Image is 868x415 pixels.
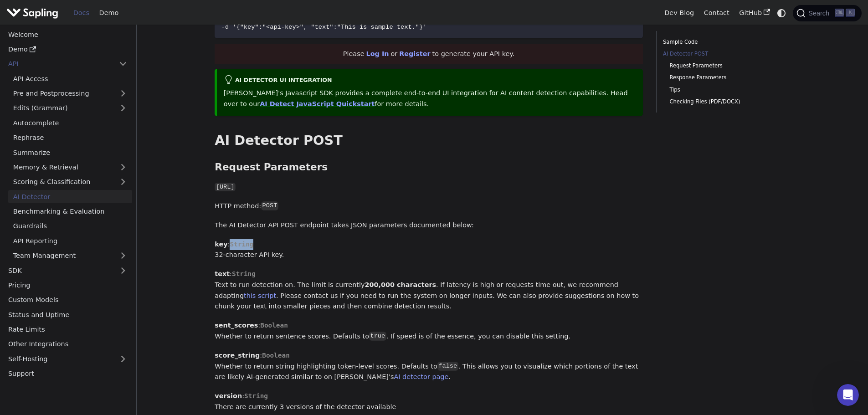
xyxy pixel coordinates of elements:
a: Summarize [8,146,132,159]
div: AI Detector UI integration [224,75,637,86]
a: Docs [68,6,94,20]
a: API Reporting [8,234,132,247]
a: Autocomplete [8,116,132,129]
code: false [437,362,458,371]
a: Rephrase [8,131,132,144]
a: Custom Models [3,293,132,307]
strong: score_string [215,352,260,359]
button: Collapse sidebar category 'API' [114,57,132,71]
kbd: K [846,9,855,17]
a: Self-Hosting [3,352,132,365]
a: Welcome [3,28,132,41]
span: String [232,270,256,277]
a: AI Detect JavaScript Quickstart [260,100,375,108]
a: API [3,57,114,71]
span: String [244,392,268,400]
a: AI detector page [394,373,448,380]
span: Boolean [260,322,288,329]
iframe: Intercom live chat [837,384,859,406]
p: : Whether to return string highlighting token-level scores. Defaults to . This allows you to visu... [215,350,643,383]
p: : Text to run detection on. The limit is currently . If latency is high or requests time out, we ... [215,269,643,312]
a: Rate Limits [3,323,132,336]
button: Search (Ctrl+K) [793,5,861,21]
strong: version [215,392,242,400]
span: Boolean [262,352,290,359]
strong: key [215,241,227,248]
a: Guardrails [8,220,132,233]
a: Support [3,367,132,380]
a: Team Management [8,249,132,262]
p: The AI Detector API POST endpoint takes JSON parameters documented below: [215,220,643,231]
a: AI Detector POST [663,50,786,58]
p: HTTP method: [215,201,643,212]
a: Other Integrations [3,338,132,351]
strong: text [215,270,230,277]
a: Demo [3,43,132,56]
a: GitHub [734,6,775,20]
a: this script [244,292,276,299]
a: Demo [94,6,123,20]
a: Benchmarking & Evaluation [8,205,132,218]
a: Edits (Grammar) [8,102,132,115]
p: : 32-character API key. [215,239,643,261]
a: AI Detector [8,190,132,203]
a: Dev Blog [659,6,699,20]
a: API Access [8,72,132,85]
span: String [230,241,253,248]
p: : Whether to return sentence scores. Defaults to . If speed is of the essence, you can disable th... [215,320,643,342]
span: -d '{"key":"<api-key>", "text":"This is sample text."}' [221,24,427,31]
a: Sample Code [663,38,786,46]
a: Log In [366,50,389,57]
a: Pre and Postprocessing [8,87,132,100]
div: Please or to generate your API key. [215,44,643,64]
a: Pricing [3,279,132,292]
a: SDK [3,264,114,277]
a: Sapling.ai [6,6,62,20]
a: Register [399,50,430,57]
button: Switch between dark and light mode (currently system mode) [775,6,788,20]
strong: 200,000 characters [365,281,436,288]
code: [URL] [215,183,236,192]
strong: sent_scores [215,322,258,329]
a: Status and Uptime [3,308,132,321]
a: Tips [669,86,783,94]
img: Sapling.ai [6,6,58,20]
a: Checking Files (PDF/DOCX) [669,97,783,106]
a: Response Parameters [669,73,783,82]
p: [PERSON_NAME]'s Javascript SDK provides a complete end-to-end UI integration for AI content detec... [224,88,637,110]
code: POST [261,201,278,210]
button: Expand sidebar category 'SDK' [114,264,132,277]
h2: AI Detector POST [215,133,643,149]
code: true [369,332,386,341]
h3: Request Parameters [215,161,643,174]
a: Request Parameters [669,61,783,70]
p: : There are currently 3 versions of the detector available [215,391,643,413]
a: Memory & Retrieval [8,161,132,174]
a: Contact [699,6,734,20]
span: Search [806,10,835,17]
a: Scoring & Classification [8,175,132,189]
